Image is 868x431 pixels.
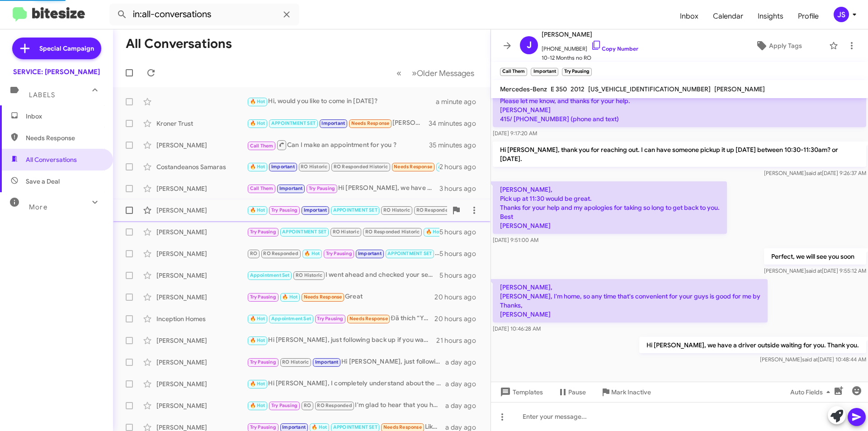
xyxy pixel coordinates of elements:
[806,267,822,274] span: said at
[527,38,532,52] span: J
[493,130,537,137] span: [DATE] 9:17:20 AM
[156,379,247,388] div: [PERSON_NAME]
[439,162,483,171] div: 2 hours ago
[271,164,295,170] span: Important
[542,40,638,53] span: [PHONE_NUMBER]
[250,294,276,300] span: Try Pausing
[365,229,420,235] span: RO Responded Historic
[29,203,47,211] span: More
[493,237,538,243] span: [DATE] 9:51:00 AM
[250,143,274,149] span: Call Them
[349,316,388,322] span: Needs Response
[156,271,247,280] div: [PERSON_NAME]
[394,164,432,170] span: Needs Response
[126,37,232,51] h1: All Conversations
[436,97,483,106] div: a minute ago
[304,403,311,408] span: RO
[826,7,858,22] button: JS
[769,38,802,54] span: Apply Tags
[383,424,422,430] span: Needs Response
[434,293,483,302] div: 20 hours ago
[279,185,303,191] span: Important
[426,229,441,235] span: 🔥 Hot
[550,384,593,400] button: Pause
[250,229,276,235] span: Try Pausing
[250,337,265,343] span: 🔥 Hot
[429,119,483,128] div: 34 minutes ago
[673,3,706,29] a: Inbox
[250,359,276,365] span: Try Pausing
[333,207,377,213] span: APPOINTMENT SET
[791,3,826,29] a: Profile
[250,381,265,387] span: 🔥 Hot
[588,85,711,93] span: [US_VEHICLE_IDENTIFICATION_NUMBER]
[551,85,567,93] span: E 350
[311,424,327,430] span: 🔥 Hot
[304,207,327,213] span: Important
[156,141,247,150] div: [PERSON_NAME]
[706,3,750,29] a: Calendar
[247,400,445,411] div: I'm glad to hear that you had a positive experience with our service department! If you need to s...
[834,7,849,22] div: JS
[750,3,791,29] a: Insights
[571,85,585,93] span: 2012
[764,267,866,274] span: [PERSON_NAME] [DATE] 9:55:12 AM
[321,120,345,126] span: Important
[271,403,297,408] span: Try Pausing
[250,251,257,256] span: RO
[156,162,247,171] div: Costandeanos Samaras
[493,325,541,332] span: [DATE] 10:46:28 AM
[282,294,297,300] span: 🔥 Hot
[247,96,436,107] div: Hi, would you like to come in [DATE]?
[156,206,247,215] div: [PERSON_NAME]
[317,316,343,322] span: Try Pausing
[493,279,768,322] p: [PERSON_NAME], [PERSON_NAME], I'm home, so any time that's convenient for your guys is good for m...
[764,248,866,265] p: Perfect, we will see you soon
[429,141,483,150] div: 35 minutes ago
[531,68,558,76] small: Important
[542,53,638,62] span: 10-12 Months no RO
[383,207,410,213] span: RO Historic
[790,384,834,400] span: Auto Fields
[271,207,297,213] span: Try Pausing
[301,164,327,170] span: RO Historic
[250,120,265,126] span: 🔥 Hot
[436,336,483,345] div: 21 hours ago
[12,38,101,59] a: Special Campaign
[247,313,434,324] div: Đã thích “You're welcome! If you need anything else , just let me know. Have a great day!”
[247,292,434,302] div: Great
[445,358,483,367] div: a day ago
[406,64,480,82] button: Next
[296,272,322,278] span: RO Historic
[783,384,841,400] button: Auto Fields
[263,251,298,256] span: RO Responded
[247,139,429,151] div: Can I make an appointment for you ?
[247,183,439,194] div: Hi [PERSON_NAME], we have a driver outside waiting for you. Thank you.
[498,384,543,400] span: Templates
[282,229,326,235] span: APPOINTMENT SET
[334,164,388,170] span: RO Responded Historic
[438,164,482,170] span: APPOINTMENT SET
[392,64,480,82] nav: Page navigation example
[271,120,316,126] span: APPOINTMENT SET
[439,249,483,258] div: 5 hours ago
[333,229,359,235] span: RO Historic
[156,227,247,237] div: [PERSON_NAME]
[317,403,352,408] span: RO Responded
[439,227,483,237] div: 5 hours ago
[568,384,586,400] span: Pause
[26,112,103,121] span: Inbox
[247,270,439,280] div: I went ahead and checked your service history, and it’s been over 12 months since your last visit...
[156,119,247,128] div: Kroner Trust
[250,164,265,170] span: 🔥 Hot
[26,133,103,142] span: Needs Response
[387,251,432,256] span: APPOINTMENT SET
[250,99,265,104] span: 🔥 Hot
[802,356,818,363] span: said at
[247,379,445,389] div: Hi [PERSON_NAME], I completely understand about the distance. To make it easier, we can send some...
[326,251,352,256] span: Try Pausing
[250,207,265,213] span: 🔥 Hot
[445,401,483,410] div: a day ago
